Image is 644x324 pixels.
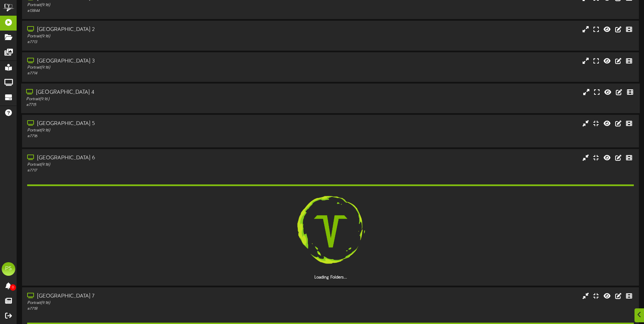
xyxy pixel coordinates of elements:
[314,275,347,280] strong: Loading Folders...
[2,262,15,276] div: PS
[26,102,274,108] div: # 7715
[27,133,274,139] div: # 7716
[27,71,274,76] div: # 7714
[27,26,274,34] div: [GEOGRAPHIC_DATA] 2
[27,128,274,133] div: Portrait ( 9:16 )
[27,300,274,306] div: Portrait ( 9:16 )
[27,65,274,71] div: Portrait ( 9:16 )
[27,8,274,14] div: # 13844
[27,292,274,300] div: [GEOGRAPHIC_DATA] 7
[27,57,274,65] div: [GEOGRAPHIC_DATA] 3
[26,96,274,102] div: Portrait ( 9:16 )
[27,168,274,174] div: # 7717
[27,39,274,45] div: # 7713
[27,120,274,128] div: [GEOGRAPHIC_DATA] 5
[287,188,374,275] img: loading-spinner-3.png
[27,34,274,39] div: Portrait ( 9:16 )
[27,154,274,162] div: [GEOGRAPHIC_DATA] 6
[27,162,274,168] div: Portrait ( 9:16 )
[26,89,274,96] div: [GEOGRAPHIC_DATA] 4
[27,306,274,312] div: # 7718
[10,284,16,291] span: 0
[27,2,274,8] div: Portrait ( 9:16 )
